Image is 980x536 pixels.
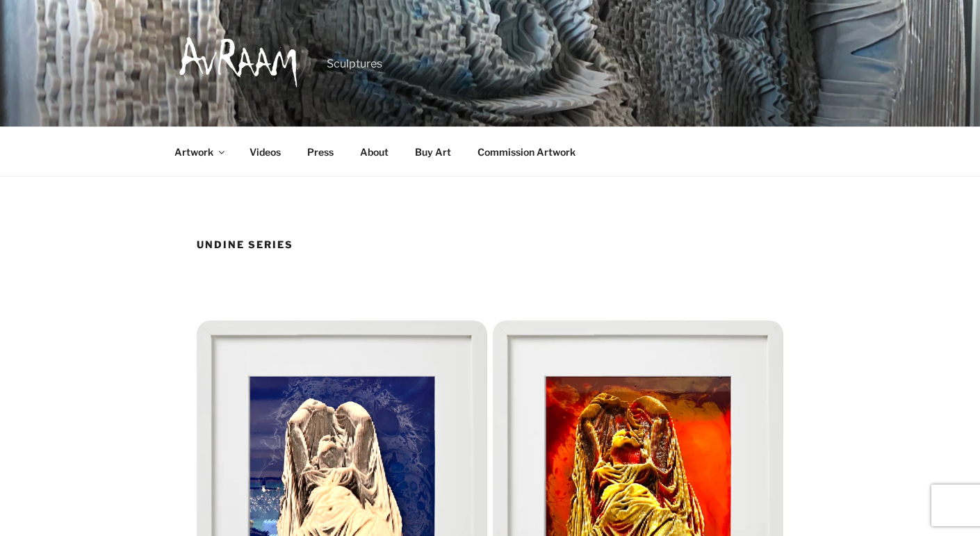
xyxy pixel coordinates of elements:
[402,135,463,169] a: Buy Art
[295,135,345,169] a: Press
[327,56,382,72] p: Sculptures
[348,135,400,169] a: About
[162,135,235,169] a: Artwork
[465,135,587,169] a: Commission Artwork
[162,135,818,169] nav: Top Menu
[197,238,783,252] h1: Undine Series
[237,135,293,169] a: Videos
